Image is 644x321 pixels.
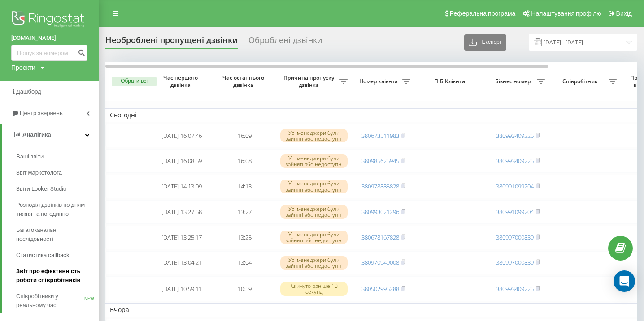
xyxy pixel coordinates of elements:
[496,233,534,241] a: 380997000839
[361,157,399,165] a: 380985625945
[554,78,609,85] span: Співробітник
[491,78,537,85] span: Бізнес номер
[213,200,276,224] td: 13:27
[280,231,348,244] div: Усі менеджери були зайняті або недоступні
[16,251,70,260] span: Статистика callback
[16,288,99,313] a: Співробітники у реальному часіNEW
[16,88,41,95] span: Дашборд
[11,9,87,31] img: Ringostat logo
[280,74,339,88] span: Причина пропуску дзвінка
[213,251,276,275] td: 13:04
[16,165,99,181] a: Звіт маркетолога
[496,285,534,293] a: 380993409225
[496,258,534,266] a: 380997000839
[361,182,399,190] a: 380978885828
[112,77,157,86] button: Обрати всі
[16,263,99,288] a: Звіт про ефективність роботи співробітників
[16,184,66,193] span: Звіти Looker Studio
[213,226,276,249] td: 13:25
[213,124,276,148] td: 16:09
[150,175,213,198] td: [DATE] 14:13:09
[213,175,276,198] td: 14:13
[213,149,276,173] td: 16:08
[157,74,206,88] span: Час першого дзвінка
[11,63,35,72] div: Проекти
[280,205,348,218] div: Усі менеджери були зайняті або недоступні
[150,124,213,148] td: [DATE] 16:07:46
[496,182,534,190] a: 380991099204
[16,152,44,161] span: Ваші звіти
[614,270,635,292] div: Open Intercom Messenger
[361,285,399,293] a: 380502995288
[280,256,348,270] div: Усі менеджери були зайняті або недоступні
[16,222,99,247] a: Багатоканальні послідовності
[496,208,534,216] a: 380991099204
[11,34,87,43] a: [DOMAIN_NAME]
[11,45,87,61] input: Пошук за номером
[280,180,348,193] div: Усі менеджери були зайняті або недоступні
[531,10,601,17] span: Налаштування профілю
[16,292,84,310] span: Співробітники у реальному часі
[16,197,99,222] a: Розподіл дзвінків по дням тижня та погодинно
[248,35,322,49] div: Оброблені дзвінки
[357,78,402,85] span: Номер клієнта
[280,129,348,142] div: Усі менеджери були зайняті або недоступні
[150,149,213,173] td: [DATE] 16:08:59
[213,276,276,301] td: 10:59
[280,154,348,168] div: Усі менеджери були зайняті або недоступні
[105,35,238,49] div: Необроблені пропущені дзвінки
[16,149,99,165] a: Ваші звіти
[220,74,269,88] span: Час останнього дзвінка
[150,200,213,224] td: [DATE] 13:27:58
[496,132,534,140] a: 380993409225
[361,233,399,241] a: 380678167828
[496,157,534,165] a: 380993409225
[2,124,99,146] a: Аналiтика
[280,282,348,295] div: Скинуто раніше 10 секунд
[150,276,213,301] td: [DATE] 10:59:11
[16,168,62,177] span: Звіт маркетолога
[16,247,99,263] a: Статистика callback
[616,10,632,17] span: Вихід
[422,78,479,85] span: ПІБ Клієнта
[16,267,94,285] span: Звіт про ефективність роботи співробітників
[361,132,399,140] a: 380673511983
[20,110,63,116] span: Центр звернень
[150,226,213,249] td: [DATE] 13:25:17
[150,251,213,275] td: [DATE] 13:04:21
[361,208,399,216] a: 380993021296
[16,201,94,218] span: Розподіл дзвінків по дням тижня та погодинно
[22,131,51,138] span: Аналiтика
[464,34,506,51] button: Експорт
[16,226,94,244] span: Багатоканальні послідовності
[16,181,99,197] a: Звіти Looker Studio
[450,10,516,17] span: Реферальна програма
[361,258,399,266] a: 380970949008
